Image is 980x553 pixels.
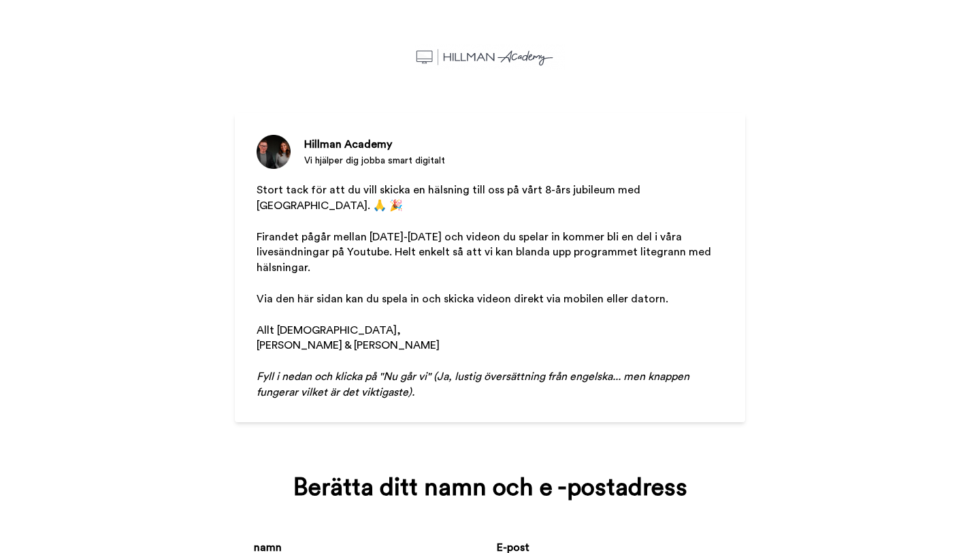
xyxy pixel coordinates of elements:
div: Hillman Academy [304,136,445,153]
span: Fyll i nedan och klicka på "Nu går vi" (Ja, lustig översättning från engelska... men knappen fung... [257,371,692,398]
img: Vi hjälper dig jobba smart digitalt [257,135,291,169]
div: Vi hjälper dig jobba smart digitalt [304,154,445,168]
div: Berätta ditt namn och e -postadress [254,474,726,501]
span: Via den här sidan kan du spela in och skicka videon direkt via mobilen eller datorn. [257,294,668,304]
img: https://cdn.bonjoro.com/media/1fa56b75-087e-4f67-923a-b9c755dcf842/d22bba8f-422b-4af0-9927-004180... [415,44,565,69]
span: Stort tack för att du vill skicka en hälsning till oss på vårt 8-års jubileum med [GEOGRAPHIC_DAT... [257,185,643,211]
span: Allt [DEMOGRAPHIC_DATA], [257,325,401,336]
span: [PERSON_NAME] & [PERSON_NAME] [257,340,440,351]
span: Firandet pågår mellan [DATE]-[DATE] och videon du spelar in kommer bli en del i våra livesändning... [257,232,714,274]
